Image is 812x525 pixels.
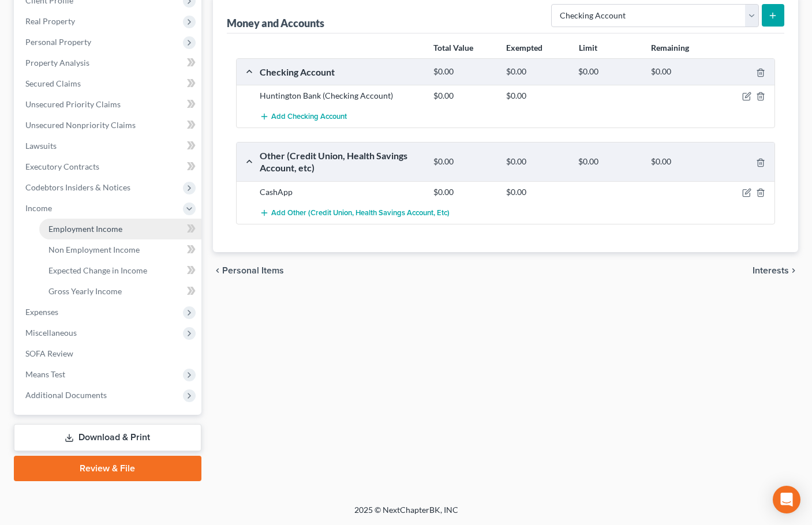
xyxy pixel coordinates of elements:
[572,66,645,77] div: $0.00
[25,78,81,88] span: Secured Claims
[16,136,201,156] a: Lawsuits
[500,186,573,198] div: $0.00
[14,456,201,481] a: Review & File
[48,286,122,296] span: Gross Yearly Income
[753,266,789,275] span: Interests
[16,73,201,94] a: Secured Claims
[428,66,500,77] div: $0.00
[25,141,57,151] span: Lawsuits
[39,260,201,281] a: Expected Change in Income
[25,162,99,171] span: Executory Contracts
[572,156,645,167] div: $0.00
[428,156,500,167] div: $0.00
[271,112,347,122] span: Add Checking Account
[500,66,573,77] div: $0.00
[16,115,201,136] a: Unsecured Nonpriority Claims
[16,52,201,73] a: Property Analysis
[645,66,718,77] div: $0.00
[428,186,500,198] div: $0.00
[25,390,107,400] span: Additional Documents
[25,348,73,358] span: SOFA Review
[260,106,347,127] button: Add Checking Account
[428,90,500,102] div: $0.00
[500,90,573,102] div: $0.00
[213,266,222,275] i: chevron_left
[48,224,122,234] span: Employment Income
[645,156,718,167] div: $0.00
[39,239,201,260] a: Non Employment Income
[39,219,201,239] a: Employment Income
[433,43,473,52] strong: Total Value
[254,90,428,102] div: Huntington Bank (Checking Account)
[773,486,800,513] div: Open Intercom Messenger
[25,120,136,130] span: Unsecured Nonpriority Claims
[48,265,147,275] span: Expected Change in Income
[16,156,201,177] a: Executory Contracts
[25,328,77,337] span: Miscellaneous
[506,43,542,52] strong: Exempted
[16,343,201,364] a: SOFA Review
[25,37,91,47] span: Personal Property
[260,202,450,224] button: Add Other (Credit Union, Health Savings Account, etc)
[213,266,284,275] button: chevron_left Personal Items
[25,369,65,379] span: Means Test
[789,266,798,275] i: chevron_right
[254,149,428,174] div: Other (Credit Union, Health Savings Account, etc)
[39,281,201,302] a: Gross Yearly Income
[25,307,58,317] span: Expenses
[500,156,573,167] div: $0.00
[25,58,89,67] span: Property Analysis
[227,16,324,30] div: Money and Accounts
[579,43,597,52] strong: Limit
[271,208,450,217] span: Add Other (Credit Union, Health Savings Account, etc)
[25,16,75,26] span: Real Property
[222,266,284,275] span: Personal Items
[651,43,689,52] strong: Remaining
[48,245,140,254] span: Non Employment Income
[14,424,201,451] a: Download & Print
[25,203,52,213] span: Income
[16,94,201,115] a: Unsecured Priority Claims
[77,504,735,525] div: 2025 © NextChapterBK, INC
[254,66,428,78] div: Checking Account
[753,266,798,275] button: Interests chevron_right
[25,99,121,109] span: Unsecured Priority Claims
[254,186,428,198] div: CashApp
[25,182,130,192] span: Codebtors Insiders & Notices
